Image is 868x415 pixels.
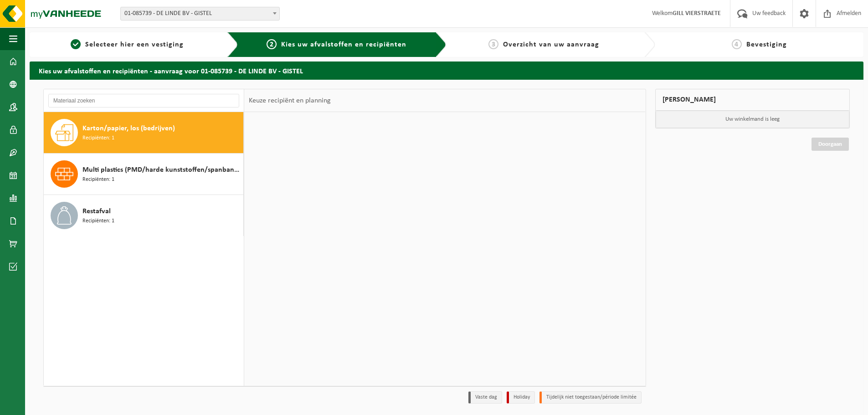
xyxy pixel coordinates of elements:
span: Selecteer hier een vestiging [85,41,184,48]
span: Karton/papier, los (bedrijven) [82,123,175,134]
span: Overzicht van uw aanvraag [503,41,599,48]
span: 01-085739 - DE LINDE BV - GISTEL [121,7,279,20]
span: Bevestiging [746,41,787,48]
h2: Kies uw afvalstoffen en recipiënten - aanvraag voor 01-085739 - DE LINDE BV - GISTEL [30,61,863,79]
span: Recipiënten: 1 [82,175,114,184]
span: Restafval [82,206,111,217]
span: 1 [71,39,81,49]
div: Keuze recipiënt en planning [244,89,335,112]
strong: GILL VIERSTRAETE [673,10,721,17]
li: Vaste dag [468,391,502,404]
span: Recipiënten: 1 [82,217,114,225]
span: 2 [267,39,277,49]
span: Multi plastics (PMD/harde kunststoffen/spanbanden/EPS/folie naturel/folie gemengd) [82,164,241,175]
a: 1Selecteer hier een vestiging [34,39,220,50]
input: Materiaal zoeken [48,94,239,108]
p: Uw winkelmand is leeg [656,111,850,128]
li: Tijdelijk niet toegestaan/période limitée [539,391,642,404]
a: Doorgaan [812,138,849,151]
li: Holiday [507,391,535,404]
button: Karton/papier, los (bedrijven) Recipiënten: 1 [44,112,244,154]
span: Recipiënten: 1 [82,134,114,143]
span: 4 [732,39,742,49]
button: Restafval Recipiënten: 1 [44,195,244,236]
span: 01-085739 - DE LINDE BV - GISTEL [120,7,280,20]
span: 3 [488,39,498,49]
div: [PERSON_NAME] [655,89,850,111]
span: Kies uw afvalstoffen en recipiënten [281,41,406,48]
button: Multi plastics (PMD/harde kunststoffen/spanbanden/EPS/folie naturel/folie gemengd) Recipiënten: 1 [44,154,244,195]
